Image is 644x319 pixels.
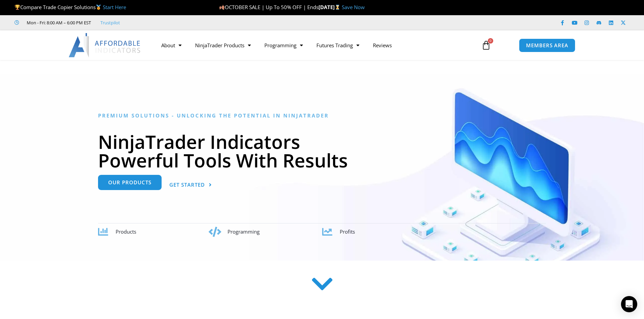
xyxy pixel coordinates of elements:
a: Reviews [366,37,399,53]
img: ⌛ [335,5,340,10]
img: 🥇 [96,5,101,10]
span: Compare Trade Copier Solutions [15,4,126,10]
span: Programming [228,228,260,235]
a: NinjaTrader Products [188,37,258,53]
a: Save Now [342,4,365,10]
span: MEMBERS AREA [526,43,568,48]
a: 0 [471,35,501,55]
a: Programming [258,37,310,53]
img: 🍂 [219,5,224,10]
a: Futures Trading [310,37,366,53]
img: 🏆 [15,5,20,10]
span: Profits [340,228,355,235]
a: Our Products [98,175,162,190]
strong: [DATE] [318,4,342,10]
div: Open Intercom Messenger [621,296,637,312]
span: Get Started [169,182,205,187]
span: 0 [488,38,493,44]
a: MEMBERS AREA [519,38,575,52]
a: Trustpilot [100,19,120,27]
span: Mon - Fri: 8:00 AM – 6:00 PM EST [25,19,91,27]
a: Get Started [169,178,212,193]
img: LogoAI | Affordable Indicators – NinjaTrader [69,33,141,57]
span: OCTOBER SALE | Up To 50% OFF | Ends [219,4,318,10]
span: Products [116,228,136,235]
nav: Menu [154,37,474,53]
a: Start Here [103,4,126,10]
span: Our Products [108,180,151,185]
a: About [154,37,188,53]
h1: NinjaTrader Indicators Powerful Tools With Results [98,132,546,169]
h6: Premium Solutions - Unlocking the Potential in NinjaTrader [98,112,546,119]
